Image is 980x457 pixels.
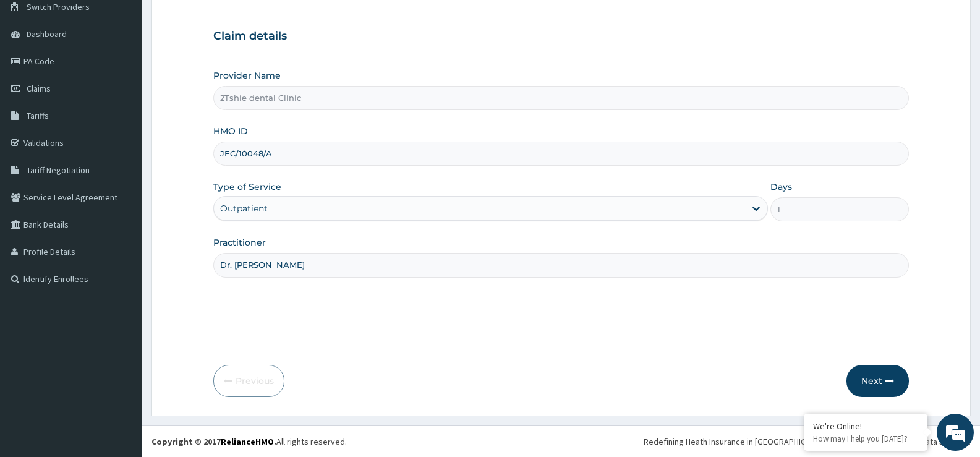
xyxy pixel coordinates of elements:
[213,69,281,82] label: Provider Name
[27,83,51,94] span: Claims
[813,434,918,444] p: How may I help you today?
[64,69,208,85] div: Chat with us now
[213,30,909,43] h3: Claim details
[151,436,276,447] strong: Copyright © 2017 .
[27,1,90,12] span: Switch Providers
[220,202,268,215] div: Outpatient
[203,6,232,36] div: Minimize live chat window
[221,436,274,447] a: RelianceHMO
[27,110,49,121] span: Tariffs
[27,164,90,176] span: Tariff Negotiation
[213,142,909,166] input: Enter HMO ID
[213,125,248,137] label: HMO ID
[23,62,50,93] img: d_794563401_company_1708531726252_794563401
[213,253,909,277] input: Enter Name
[6,316,236,359] textarea: Type your message and hit 'Enter'
[213,365,284,397] button: Previous
[213,181,281,193] label: Type of Service
[813,421,918,432] div: We're Online!
[644,435,971,448] div: Redefining Heath Insurance in [GEOGRAPHIC_DATA] using Telemedicine and Data Science!
[27,28,67,40] span: Dashboard
[142,425,980,457] footer: All rights reserved.
[770,181,792,193] label: Days
[72,145,171,270] span: We're online!
[213,236,266,249] label: Practitioner
[846,365,909,397] button: Next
